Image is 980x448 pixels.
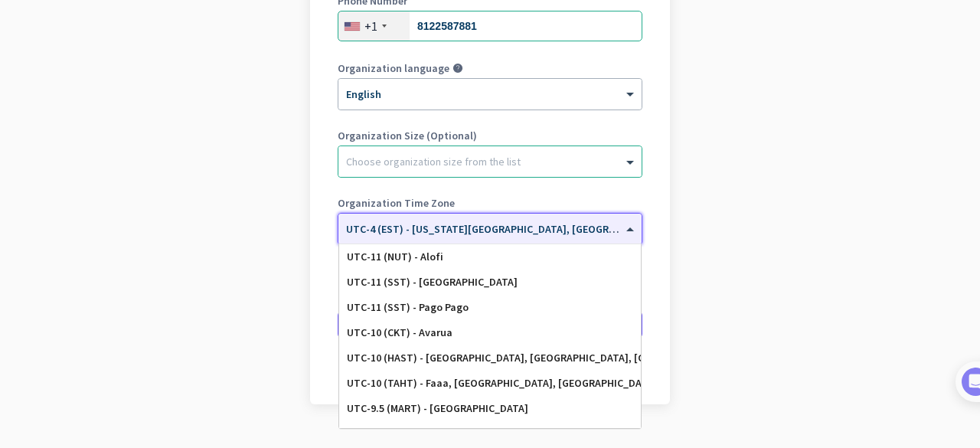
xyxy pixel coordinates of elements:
[347,301,633,314] div: UTC-11 (SST) - Pago Pago
[338,366,642,377] div: Go back
[347,326,633,339] div: UTC-10 (CKT) - Avarua
[338,11,642,41] input: 201-555-0123
[347,250,633,263] div: UTC-11 (NUT) - Alofi
[347,352,633,365] div: UTC-10 (HAST) - [GEOGRAPHIC_DATA], [GEOGRAPHIC_DATA], [GEOGRAPHIC_DATA], [GEOGRAPHIC_DATA]
[338,63,449,74] label: Organization language
[338,130,642,141] label: Organization Size (Optional)
[347,377,633,390] div: UTC-10 (TAHT) - Faaa, [GEOGRAPHIC_DATA], [GEOGRAPHIC_DATA]
[364,18,377,34] div: +1
[347,402,633,415] div: UTC-9.5 (MART) - [GEOGRAPHIC_DATA]
[347,427,633,440] div: UTC-9 (GAMT) - [GEOGRAPHIC_DATA]
[347,276,633,289] div: UTC-11 (SST) - [GEOGRAPHIC_DATA]
[339,244,641,428] div: Options List
[338,198,642,208] label: Organization Time Zone
[338,311,642,338] button: Create Organization
[452,63,463,74] i: help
